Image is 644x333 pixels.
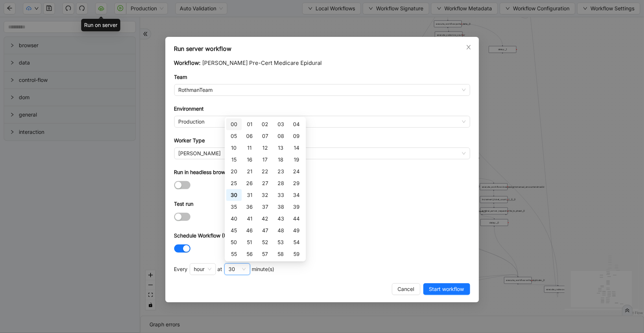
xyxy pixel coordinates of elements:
span: hour [194,264,211,275]
div: 01 [246,120,253,128]
div: 04 [293,120,300,128]
label: Worker Type [174,136,205,145]
div: 30 [226,189,242,201]
div: 11 [242,142,257,154]
div: 25 [226,177,242,189]
div: 05 [231,132,237,140]
div: 08 [273,130,289,142]
div: 23 [273,166,289,177]
div: 05 [226,130,242,142]
div: 15 [226,154,242,166]
div: 00 [226,118,242,130]
div: 14 [293,144,300,152]
button: Close [465,43,473,51]
div: 40 [226,213,242,225]
div: 58 [278,250,284,258]
div: 25 [231,179,237,187]
div: 57 [262,250,268,258]
button: Schedule Workflow (UTC time) [174,244,190,253]
span: Production [179,116,466,127]
div: 44 [289,213,304,225]
div: 15 [231,156,237,164]
div: 29 [289,177,304,189]
div: 07 [262,132,268,140]
div: 30 [229,265,235,273]
div: Run server workflow [174,44,470,53]
span: Every [174,265,188,273]
div: 04 [289,118,304,130]
span: minute(s) [252,265,275,273]
div: 51 [242,236,257,248]
div: 41 [242,213,257,225]
div: 09 [293,132,300,140]
div: 18 [273,154,289,166]
div: 33 [273,189,289,201]
div: 39 [293,203,300,211]
span: Cancel [398,285,414,293]
div: 44 [293,215,300,223]
div: 31 [246,191,253,199]
div: 35 [231,203,237,211]
div: 38 [273,201,289,213]
div: 09 [289,130,304,142]
div: 37 [257,201,273,213]
div: 29 [293,179,300,187]
div: 28 [273,177,289,189]
label: Schedule Workflow (UTC time) [174,232,248,240]
div: 47 [262,226,268,235]
div: 55 [231,250,237,258]
div: 26 [242,177,257,189]
div: 56 [242,248,257,260]
div: 48 [278,226,284,235]
div: 27 [257,177,273,189]
div: 37 [262,203,268,211]
div: 39 [289,201,304,213]
div: 20 [231,167,237,176]
div: 24 [289,166,304,177]
div: 42 [262,215,268,223]
div: 41 [246,215,253,223]
span: [PERSON_NAME] Pre-Cert Medicare Epidural [203,59,322,66]
div: 46 [246,226,253,235]
div: 55 [226,248,242,260]
div: 50 [226,236,242,248]
div: 43 [273,213,289,225]
div: 53 [273,236,289,248]
div: 23 [278,167,284,176]
div: 02 [257,118,273,130]
div: 45 [226,225,242,236]
div: 35 [226,201,242,213]
div: 45 [231,226,237,235]
div: 38 [278,203,284,211]
div: 54 [289,236,304,248]
div: 18 [278,156,284,164]
div: 51 [246,238,253,246]
div: 07 [257,130,273,142]
div: 02 [262,120,268,128]
label: Team [174,73,187,81]
div: 13 [273,142,289,154]
label: Test run [174,200,194,208]
div: 58 [273,248,289,260]
div: 16 [242,154,257,166]
div: 06 [242,130,257,142]
div: 03 [273,118,289,130]
div: 06 [246,132,253,140]
div: 31 [242,189,257,201]
div: 52 [257,236,273,248]
div: 56 [246,250,253,258]
div: 19 [289,154,304,166]
div: 00 [231,120,237,128]
div: 33 [278,191,284,199]
div: 21 [242,166,257,177]
div: 34 [289,189,304,201]
div: 30 [231,191,237,199]
div: 32 [257,189,273,201]
div: 46 [242,225,257,236]
div: 08 [278,132,284,140]
div: 22 [262,167,268,176]
label: Run in headless browser [174,168,233,176]
div: 28 [278,179,284,187]
div: 26 [246,179,253,187]
div: 12 [257,142,273,154]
